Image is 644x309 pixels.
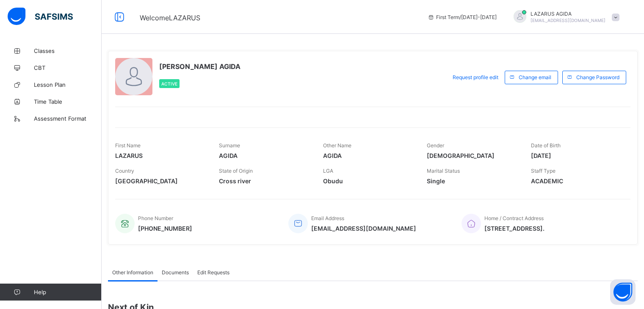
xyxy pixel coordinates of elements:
span: Assessment Format [34,115,102,122]
button: Open asap [610,279,636,305]
span: LGA [323,168,333,174]
span: Lesson Plan [34,81,102,88]
span: LAZARUS AGIDA [531,11,605,17]
span: [PHONE_NUMBER] [138,225,192,232]
span: State of Origin [219,168,253,174]
span: Home / Contract Address [484,215,544,221]
span: [DATE] [531,152,622,159]
span: [EMAIL_ADDRESS][DOMAIN_NAME] [531,18,605,23]
span: session/term information [428,14,497,20]
span: Classes [34,47,102,54]
span: Welcome LAZARUS [140,14,200,22]
span: Country [115,168,134,174]
span: Surname [219,142,240,149]
span: Edit Requests [197,269,229,276]
span: Gender [427,142,444,149]
span: Marital Status [427,168,460,174]
span: Obudu [323,177,414,185]
span: Cross river [219,177,310,185]
span: Staff Type [531,168,556,174]
span: Date of Birth [531,142,561,149]
span: AGIDA [219,152,310,159]
span: ACADEMIC [531,177,622,185]
span: [EMAIL_ADDRESS][DOMAIN_NAME] [311,225,416,232]
span: Request profile edit [453,74,498,80]
span: Active [161,81,177,86]
span: [GEOGRAPHIC_DATA] [115,177,206,185]
img: safsims [8,8,73,25]
span: Change email [519,74,551,80]
span: Email Address [311,215,344,221]
span: [PERSON_NAME] AGIDA [159,62,240,71]
span: Time Table [34,98,102,105]
span: LAZARUS [115,152,206,159]
span: CBT [34,64,102,71]
span: [STREET_ADDRESS]. [484,225,544,232]
span: First Name [115,142,141,149]
span: Phone Number [138,215,173,221]
span: AGIDA [323,152,414,159]
span: Single [427,177,518,185]
span: Change Password [576,74,619,80]
span: Other Information [112,269,153,276]
span: [DEMOGRAPHIC_DATA] [427,152,518,159]
span: Help [34,289,101,295]
div: LAZARUSAGIDA [505,10,624,24]
span: Other Name [323,142,351,149]
span: Documents [162,269,189,276]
